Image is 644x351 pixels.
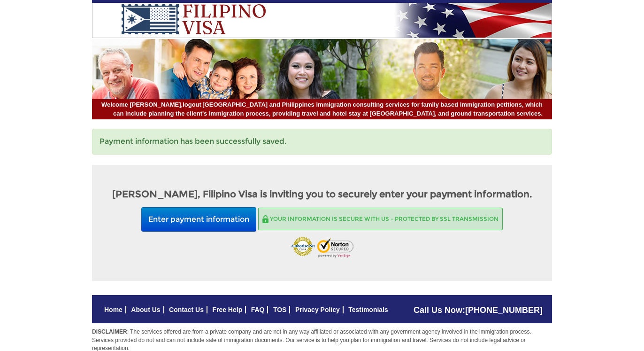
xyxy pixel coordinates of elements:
[251,306,265,313] a: FAQ
[295,306,340,313] a: Privacy Policy
[183,101,201,108] a: logout
[101,101,543,118] span: [GEOGRAPHIC_DATA] and Philippines immigration consulting services for family based immigration pe...
[317,238,353,257] img: Norton Scured
[348,306,388,313] a: Testimonials
[101,101,201,109] span: Welcome [PERSON_NAME],
[104,306,123,313] a: Home
[262,215,268,223] img: Secure
[270,215,498,222] span: Your information is secure with us - Protected by SSL transmission
[112,188,532,200] strong: [PERSON_NAME], Filipino Visa is inviting you to securely enter your payment information.
[131,306,160,313] a: About Us
[169,306,204,313] a: Contact Us
[141,207,256,232] button: Enter payment information
[465,305,543,315] a: [PHONE_NUMBER]
[92,129,552,155] div: Payment information has been successfully saved.
[414,305,543,315] span: Call Us Now:
[291,236,315,258] img: Authorize
[273,306,287,313] a: TOS
[212,306,242,313] a: Free Help
[92,328,127,335] strong: DISCLAIMER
